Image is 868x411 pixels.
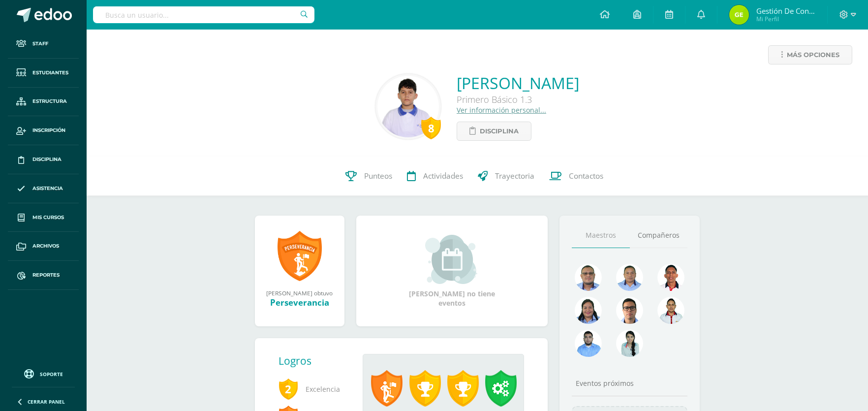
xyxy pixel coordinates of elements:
[630,223,688,248] a: Compañeros
[572,223,630,248] a: Maestros
[8,232,79,261] a: Archivos
[8,145,79,174] a: Disciplina
[8,30,79,59] a: Staff
[470,157,542,196] a: Trayectoria
[12,367,75,380] a: Soporte
[338,157,400,196] a: Punteos
[542,157,611,196] a: Contactos
[8,261,79,290] a: Reportes
[93,6,314,23] input: Busca un usuario...
[457,72,579,94] a: [PERSON_NAME]
[8,116,79,145] a: Inscripción
[572,379,688,388] div: Eventos próximos
[575,297,602,324] img: 4a7f7f1a360f3d8e2a3425f4c4febaf9.png
[768,45,852,64] a: Más opciones
[457,94,579,105] div: Primero Básico 1.3
[457,122,531,141] a: Disciplina
[8,88,79,117] a: Estructura
[569,171,603,181] span: Contactos
[40,371,63,378] span: Soporte
[32,156,62,163] span: Disciplina
[729,5,749,25] img: c4fdb2b3b5c0576fe729d7be1ce23d7b.png
[616,297,643,324] img: b3275fa016b95109afc471d3b448d7ac.png
[28,398,65,405] span: Cerrar panel
[279,376,347,403] span: Excelencia
[421,117,441,139] div: 8
[265,289,335,297] div: [PERSON_NAME] obtuvo
[575,264,602,291] img: 99962f3fa423c9b8099341731b303440.png
[279,354,355,368] div: Logros
[457,105,546,115] a: Ver información personal...
[279,378,298,400] span: 2
[32,214,64,221] span: Mis cursos
[403,235,501,308] div: [PERSON_NAME] no tiene eventos
[32,126,65,134] span: Inscripción
[787,46,839,64] span: Más opciones
[377,76,439,137] img: ad9cdd2d083c6edbcac4cb087784172f.png
[265,297,335,308] div: Perseverancia
[480,122,519,140] span: Disciplina
[32,242,59,250] span: Archivos
[616,330,643,357] img: 56ad63fe0de8ce470a366ccf655e76de.png
[32,69,68,77] span: Estudiantes
[8,59,79,88] a: Estudiantes
[8,203,79,232] a: Mis cursos
[575,330,602,357] img: bb84a3b7bf7504f214959ad1f5a3e741.png
[8,174,79,203] a: Asistencia
[756,15,815,23] span: Mi Perfil
[657,264,684,291] img: 89a3ce4a01dc90e46980c51de3177516.png
[616,264,643,291] img: 2efff582389d69505e60b50fc6d5bd41.png
[32,185,63,192] span: Asistencia
[32,271,60,279] span: Reportes
[657,297,684,324] img: 6b516411093031de2315839688b6386d.png
[423,171,463,181] span: Actividades
[756,6,815,16] span: Gestión de Convivencia
[32,97,67,105] span: Estructura
[364,171,392,181] span: Punteos
[32,40,48,48] span: Staff
[425,235,479,284] img: event_small.png
[400,157,470,196] a: Actividades
[495,171,534,181] span: Trayectoria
